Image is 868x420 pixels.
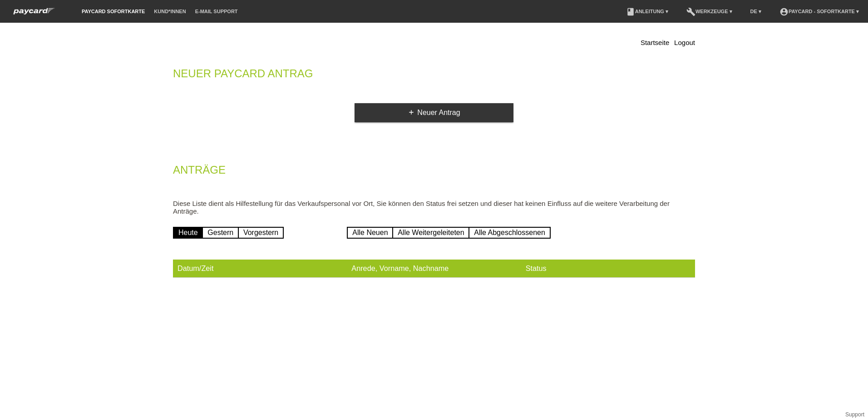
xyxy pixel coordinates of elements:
[641,39,669,46] a: Startseite
[355,103,513,122] a: addNeuer Antrag
[775,9,863,14] a: account_circlepaycard - Sofortkarte ▾
[686,7,695,16] i: build
[173,227,203,239] a: Heute
[469,227,551,239] a: Alle Abgeschlossenen
[408,109,415,116] i: add
[845,411,864,418] a: Support
[746,9,766,14] a: DE ▾
[779,7,789,16] i: account_circle
[173,260,347,278] th: Datum/Zeit
[674,39,695,46] a: Logout
[77,9,149,14] a: paycard Sofortkarte
[392,227,469,239] a: Alle Weitergeleiteten
[621,9,673,14] a: bookAnleitung ▾
[191,9,242,14] a: E-Mail Support
[238,227,284,239] a: Vorgestern
[626,7,635,16] i: book
[682,9,737,14] a: buildWerkzeuge ▾
[173,69,695,83] h2: Neuer Paycard Antrag
[202,227,239,239] a: Gestern
[173,165,695,179] h2: Anträge
[9,6,59,16] img: paycard Sofortkarte
[173,200,695,215] p: Diese Liste dient als Hilfestellung für das Verkaufspersonal vor Ort, Sie können den Status frei ...
[347,227,393,239] a: Alle Neuen
[9,10,59,17] a: paycard Sofortkarte
[521,260,695,278] th: Status
[149,9,190,14] a: Kund*innen
[347,260,521,278] th: Anrede, Vorname, Nachname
